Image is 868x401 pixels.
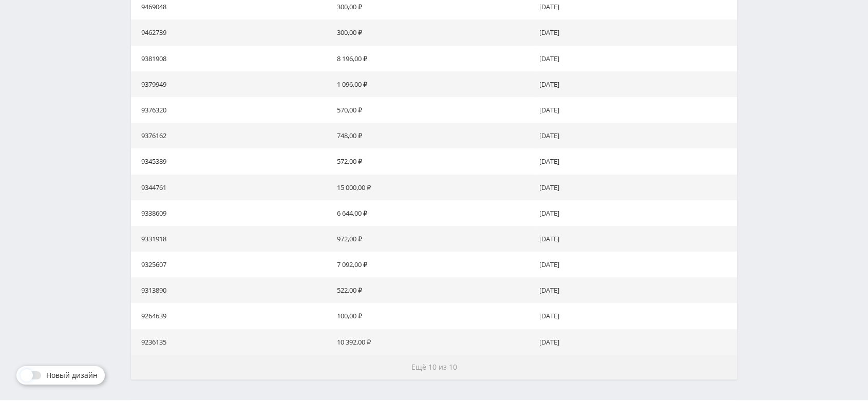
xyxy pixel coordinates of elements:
td: [DATE] [535,46,737,71]
td: [DATE] [535,303,737,329]
td: 7 092,00 ₽ [333,252,535,277]
td: [DATE] [535,20,737,45]
td: 9376162 [131,123,333,148]
td: 9381908 [131,46,333,71]
td: 100,00 ₽ [333,303,535,329]
td: 9376320 [131,97,333,123]
td: [DATE] [535,200,737,226]
td: 748,00 ₽ [333,123,535,148]
td: 9236135 [131,329,333,355]
span: Новый дизайн [46,371,98,379]
td: 1 096,00 ₽ [333,71,535,97]
td: 972,00 ₽ [333,226,535,252]
td: 300,00 ₽ [333,20,535,45]
td: 10 392,00 ₽ [333,329,535,355]
td: 15 000,00 ₽ [333,175,535,200]
td: 572,00 ₽ [333,148,535,174]
td: [DATE] [535,226,737,252]
td: [DATE] [535,252,737,277]
td: 522,00 ₽ [333,277,535,303]
td: 9345389 [131,148,333,174]
td: [DATE] [535,148,737,174]
td: 9338609 [131,200,333,226]
td: [DATE] [535,329,737,355]
td: [DATE] [535,175,737,200]
td: 6 644,00 ₽ [333,200,535,226]
td: 9325607 [131,252,333,277]
td: 570,00 ₽ [333,97,535,123]
td: 9344761 [131,175,333,200]
span: Ещё 10 из 10 [411,362,457,372]
td: [DATE] [535,277,737,303]
td: 9313890 [131,277,333,303]
td: 9331918 [131,226,333,252]
td: 9379949 [131,71,333,97]
td: [DATE] [535,71,737,97]
td: 9264639 [131,303,333,329]
button: Ещё 10 из 10 [131,355,737,379]
td: [DATE] [535,123,737,148]
td: [DATE] [535,97,737,123]
td: 8 196,00 ₽ [333,46,535,71]
td: 9462739 [131,20,333,45]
